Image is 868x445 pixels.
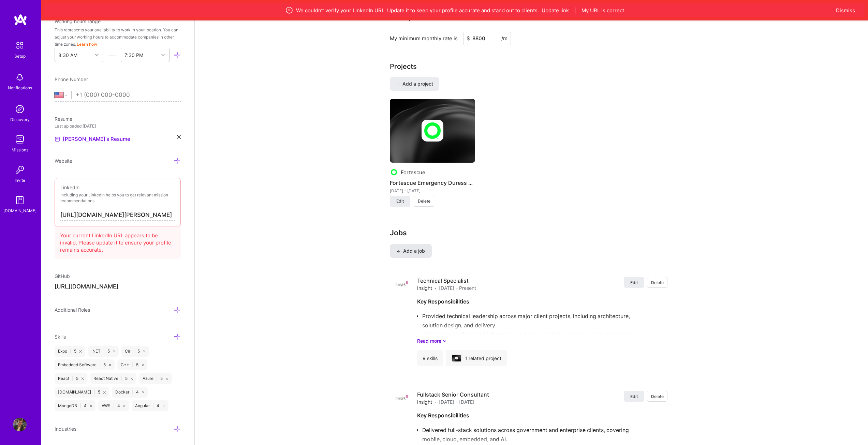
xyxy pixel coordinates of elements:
div: My minimum monthly rate is [390,35,458,42]
div: This represents your availability to work in your location. You can adjust your working hours to ... [55,26,181,48]
span: Industries [55,426,76,432]
i: icon Chevron [95,53,99,57]
div: AWS 4 [98,400,129,411]
div: Missions [12,146,28,153]
button: Update link [542,7,569,14]
button: Edit [624,391,644,402]
span: Edit [630,280,638,285]
div: Notifications [8,84,32,91]
div: Angular 4 [132,400,168,411]
img: discovery [13,102,27,116]
span: /m [501,35,507,42]
span: | [70,348,71,354]
i: icon Close [177,135,181,139]
div: C# 5 [121,346,149,357]
span: | [113,403,115,409]
h4: Technical Specialist [417,277,476,284]
span: Website [55,158,72,164]
i: icon Close [113,350,115,353]
span: | [99,362,101,368]
img: Company logo [395,391,409,404]
span: · [435,284,436,292]
div: Docker 4 [112,387,148,398]
span: Add a job [397,248,425,254]
span: | [103,348,105,354]
span: | [152,403,154,409]
i: icon Close [162,405,165,407]
button: Add a job [390,244,432,258]
div: 9 skills [417,350,443,366]
button: Edit [390,196,410,207]
span: | [156,376,158,381]
span: Delete [651,280,664,285]
p: Including your LinkedIn helps you to get relevant mission recommendations. [60,192,175,204]
span: Edit [396,198,404,204]
img: bell [13,71,27,84]
img: Resume [55,136,60,142]
i: icon Close [90,405,92,407]
img: guide book [13,193,27,207]
i: icon Close [123,405,126,407]
div: C++ 5 [117,359,147,370]
i: icon Close [103,391,106,394]
i: icon Close [82,377,84,380]
button: Edit [624,277,644,288]
img: Company logo [395,277,409,291]
span: | [133,348,135,354]
div: Projects [390,61,417,72]
button: Delete [647,391,667,402]
i: icon Close [79,350,82,353]
div: Azure 5 [139,373,172,384]
span: LinkedIn [60,184,79,190]
div: 1 related project [446,350,507,366]
div: React Native 5 [90,373,136,384]
span: | [132,362,133,368]
button: Dismiss [836,7,855,14]
div: Setup [14,53,26,60]
span: [DATE] - Present [439,284,476,292]
a: [PERSON_NAME]'s Resume [55,135,130,143]
input: XXX [463,32,511,45]
span: | [574,7,576,14]
span: Insight [417,284,432,292]
div: Embedded Software 5 [55,359,115,370]
img: Company logo [422,120,443,142]
div: Expo 5 [55,346,85,357]
i: icon Chevron [161,53,165,57]
span: · [435,398,436,405]
span: | [132,389,133,395]
div: Your current LinkedIn URL appears to be invalid. Please update it to ensure your profile remains ... [55,224,181,259]
i: icon ArrowDownSecondaryDark [443,337,447,344]
input: +1 (000) 000-0000 [76,85,181,105]
button: Add a project [390,77,439,91]
i: icon Close [131,377,133,380]
img: cover [390,99,475,163]
span: GitHub [55,273,70,279]
button: Delete [414,196,434,207]
div: MongoDB 4 [55,400,95,411]
i: icon PlusBlack [397,250,400,253]
i: icon Close [142,364,144,366]
span: Edit [630,394,638,399]
div: We couldn’t verify your LinkedIn URL. Update it to keep your profile accurate and stand out to cl... [76,6,833,14]
div: Last uploaded: [DATE] [55,122,181,130]
span: Delete [418,198,430,204]
span: Resume [55,116,72,122]
span: Delete [651,394,664,399]
span: Add a project [396,80,433,87]
span: Skills [55,334,66,340]
span: | [80,403,81,409]
span: $ [467,35,470,42]
i: icon Close [143,350,145,353]
span: Phone Number [55,76,88,82]
div: 8:30 AM [58,51,77,59]
div: [DOMAIN_NAME] [3,207,36,214]
i: icon HorizontalInLineDivider [108,51,116,59]
div: Discovery [10,116,30,123]
div: Invite [15,177,25,184]
div: [DOMAIN_NAME] 5 [55,387,109,398]
span: Working hours range [55,18,101,24]
img: logo [14,14,27,26]
img: Invite [13,163,27,177]
h4: Fullstack Senior Consultant [417,391,489,398]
